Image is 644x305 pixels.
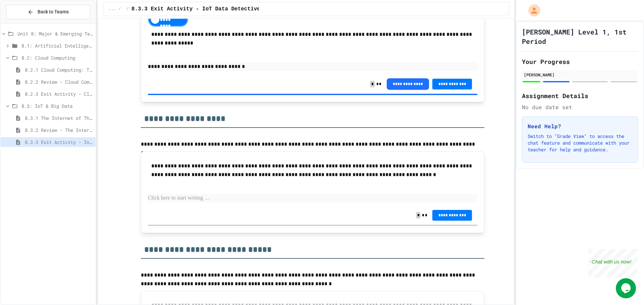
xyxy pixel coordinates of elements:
h2: Assignment Details [522,91,638,100]
div: [PERSON_NAME] [524,72,636,78]
span: Unit 8: Major & Emerging Technologies [17,30,93,37]
span: / [126,6,129,12]
span: 8.3: IoT & Big Data [21,102,93,109]
span: 8.3.2 Review - The Internet of Things and Big Data [25,127,93,134]
span: 8.3.3 Exit Activity - IoT Data Detective Challenge [131,5,292,13]
span: / [118,6,121,12]
iframe: chat widget [588,249,637,278]
p: Switch to "Grade View" to access the chat feature and communicate with your teacher for help and ... [528,133,632,153]
div: No due date set [522,103,638,111]
button: Back to Teams [6,5,90,19]
h2: Your Progress [522,57,638,66]
span: 8.2.2 Review - Cloud Computing [25,78,93,85]
span: 8.2.1 Cloud Computing: Transforming the Digital World [25,66,93,73]
span: Back to Teams [38,8,69,15]
span: 8.2: Cloud Computing [21,54,93,61]
span: 8.3.3 Exit Activity - IoT Data Detective Challenge [25,139,93,146]
span: 8.2.3 Exit Activity - Cloud Service Detective [25,90,93,97]
h3: Need Help? [528,122,632,130]
span: 8.1: Artificial Intelligence Basics [21,42,93,49]
div: My Account [521,3,542,18]
iframe: chat widget [616,278,637,298]
h1: [PERSON_NAME] Level 1, 1st Period [522,27,638,46]
span: ... [109,6,116,12]
span: 8.3.1 The Internet of Things and Big Data: Our Connected Digital World [25,115,93,122]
